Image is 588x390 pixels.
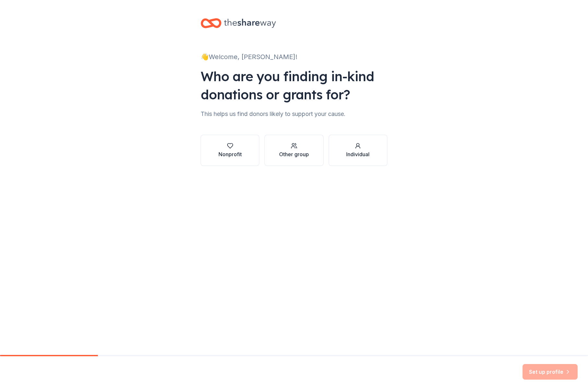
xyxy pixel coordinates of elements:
button: Nonprofit [201,135,259,166]
div: Who are you finding in-kind donations or grants for? [201,67,387,104]
button: Individual [329,135,387,166]
button: Other group [265,135,323,166]
div: Other group [279,150,309,158]
div: This helps us find donors likely to support your cause. [201,109,387,119]
div: Nonprofit [218,150,242,158]
div: Individual [346,150,370,158]
div: 👋 Welcome, [PERSON_NAME]! [201,52,387,62]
